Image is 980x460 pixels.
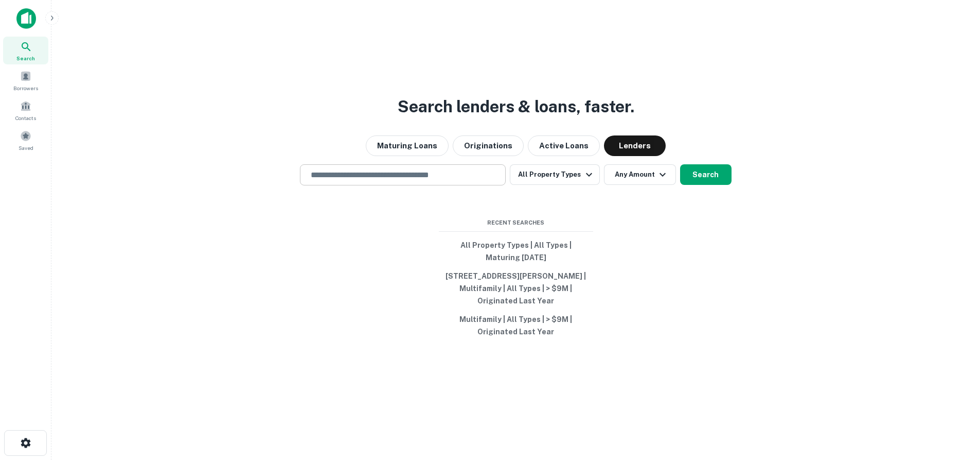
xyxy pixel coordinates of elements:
a: Saved [3,126,48,154]
span: Contacts [15,114,36,122]
img: capitalize-icon.png [16,8,36,29]
button: Active Loans [528,135,600,156]
a: Search [3,37,48,64]
button: Multifamily | All Types | > $9M | Originated Last Year [439,310,593,341]
button: Maturing Loans [366,135,449,156]
a: Contacts [3,96,48,124]
button: Originations [453,135,524,156]
button: All Property Types | All Types | Maturing [DATE] [439,236,593,267]
button: Lenders [604,135,666,156]
span: Recent Searches [439,218,593,227]
button: Any Amount [604,164,676,185]
button: All Property Types [510,164,599,185]
h3: Search lenders & loans, faster. [398,94,634,119]
span: Search [16,54,35,62]
button: [STREET_ADDRESS][PERSON_NAME] | Multifamily | All Types | > $9M | Originated Last Year [439,267,593,310]
a: Borrowers [3,66,48,94]
button: Search [680,164,732,185]
span: Saved [19,144,33,152]
span: Borrowers [13,84,38,92]
iframe: Chat Widget [929,378,980,427]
